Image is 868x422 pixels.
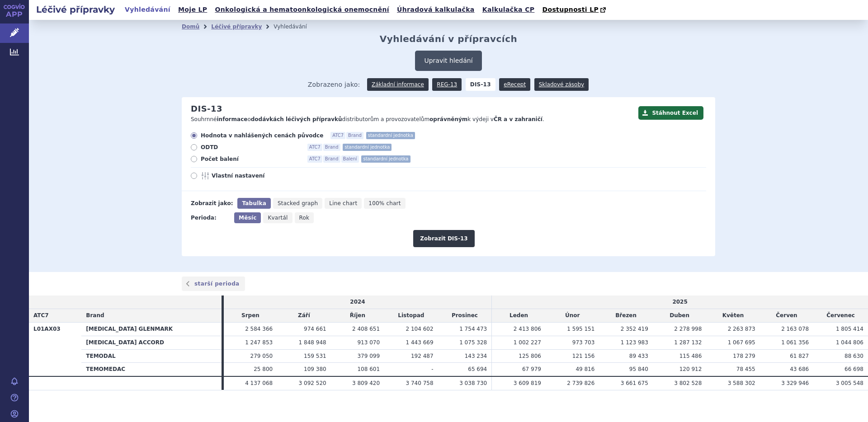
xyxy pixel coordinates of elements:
[268,215,288,221] span: Kvartál
[514,380,541,386] span: 3 609 819
[304,326,326,332] span: 974 661
[599,309,652,323] td: Březen
[368,200,401,206] span: 100% chart
[431,366,433,372] span: -
[182,277,245,291] a: starší perioda
[307,155,322,163] span: ATC7
[546,309,599,323] td: Únor
[299,339,326,346] span: 1 848 948
[466,78,495,91] strong: DIS-13
[175,4,210,16] a: Moje LP
[239,215,256,221] span: Měsíc
[201,132,323,139] span: Hodnota v nahlášených cenách původce
[29,322,81,376] th: L01AX03
[299,380,326,386] span: 3 092 520
[459,380,487,386] span: 3 038 730
[304,366,326,372] span: 109 380
[307,144,322,151] span: ATC7
[201,155,300,163] span: Počet balení
[790,366,809,372] span: 43 686
[728,326,755,332] span: 2 263 873
[629,366,648,372] span: 95 840
[781,326,809,332] span: 2 163 078
[406,380,433,386] span: 3 740 758
[212,4,392,16] a: Onkologická a hematoonkologická onemocnění
[33,312,49,319] span: ATC7
[191,198,233,209] div: Zobrazit jako:
[191,116,634,123] p: Souhrnné o distributorům a provozovatelům k výdeji v .
[413,230,474,247] button: Zobrazit DIS-13
[679,353,702,359] span: 115 486
[251,116,342,122] strong: dodávkách léčivých přípravků
[621,339,648,346] span: 1 123 983
[494,116,542,122] strong: ČR a v zahraničí
[638,106,703,120] button: Stáhnout Excel
[572,339,595,346] span: 973 703
[278,200,318,206] span: Stacked graph
[380,33,518,44] h2: Vyhledávání v přípravcích
[480,4,538,16] a: Kalkulačka CP
[459,339,487,346] span: 1 075 328
[844,353,863,359] span: 88 630
[492,309,546,323] td: Leden
[254,366,273,372] span: 25 800
[813,309,868,323] td: Červenec
[629,353,648,359] span: 89 433
[250,353,273,359] span: 279 050
[492,295,868,309] td: 2025
[674,326,702,332] span: 2 278 998
[329,200,357,206] span: Line chart
[836,380,863,386] span: 3 005 548
[438,309,492,323] td: Prosinec
[621,380,648,386] span: 3 661 675
[323,144,340,151] span: Brand
[411,353,434,359] span: 192 487
[217,116,248,122] strong: informace
[459,326,487,332] span: 1 754 473
[576,366,594,372] span: 49 816
[468,366,487,372] span: 65 694
[352,380,380,386] span: 3 809 420
[567,326,594,332] span: 1 595 151
[224,309,277,323] td: Srpen
[728,339,755,346] span: 1 067 695
[361,155,410,163] span: standardní jednotka
[621,326,648,332] span: 2 352 419
[790,353,809,359] span: 61 827
[86,312,104,319] span: Brand
[304,353,326,359] span: 159 531
[432,78,462,91] a: REG-13
[201,144,300,151] span: ODTD
[567,380,594,386] span: 2 739 826
[245,339,273,346] span: 1 247 853
[367,78,429,91] a: Základní informace
[781,339,809,346] span: 1 061 356
[191,104,222,114] h2: DIS-13
[245,326,273,332] span: 2 584 366
[394,4,477,16] a: Úhradová kalkulačka
[81,336,221,349] th: [MEDICAL_DATA] ACCORD
[465,353,487,359] span: 143 234
[706,309,759,323] td: Květen
[182,23,199,30] a: Domů
[224,295,492,309] td: 2024
[357,339,380,346] span: 913 070
[679,366,702,372] span: 120 912
[733,353,755,359] span: 178 279
[245,380,273,386] span: 4 137 068
[406,326,433,332] span: 2 104 602
[277,309,330,323] td: Září
[81,349,221,363] th: TEMODAL
[242,200,266,206] span: Tabulka
[844,366,863,372] span: 66 698
[572,353,595,359] span: 121 156
[211,23,262,30] a: Léčivé přípravky
[341,155,359,163] span: Balení
[331,309,384,323] td: Říjen
[323,155,340,163] span: Brand
[357,366,380,372] span: 108 601
[406,339,433,346] span: 1 443 669
[514,339,541,346] span: 1 002 227
[760,309,813,323] td: Červen
[522,366,541,372] span: 67 979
